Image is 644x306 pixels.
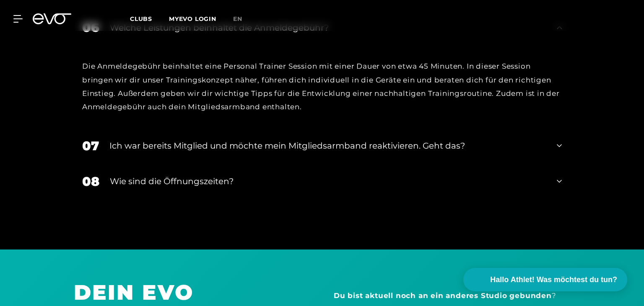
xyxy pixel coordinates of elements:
div: 07 [82,136,99,155]
span: Hallo Athlet! Was möchtest du tun? [490,274,617,285]
span: Clubs [130,15,152,23]
button: Hallo Athlet! Was möchtest du tun? [463,268,627,291]
strong: Du bist aktuell noch an ein anderes Studio gebunden [334,291,552,300]
div: 08 [82,172,99,191]
a: Clubs [130,15,169,23]
a: en [233,14,252,24]
span: en [233,15,242,23]
div: Wie sind die Öffnungszeiten? [110,175,546,188]
div: Ich war bereits Mitglied und möchte mein Mitgliedsarmband reaktivieren. Geht das? [109,139,546,152]
a: MYEVO LOGIN [169,15,216,23]
div: Die Anmeldegebühr beinhaltet eine Personal Trainer Session mit einer Dauer von etwa 45 Minuten. I... [82,59,562,113]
